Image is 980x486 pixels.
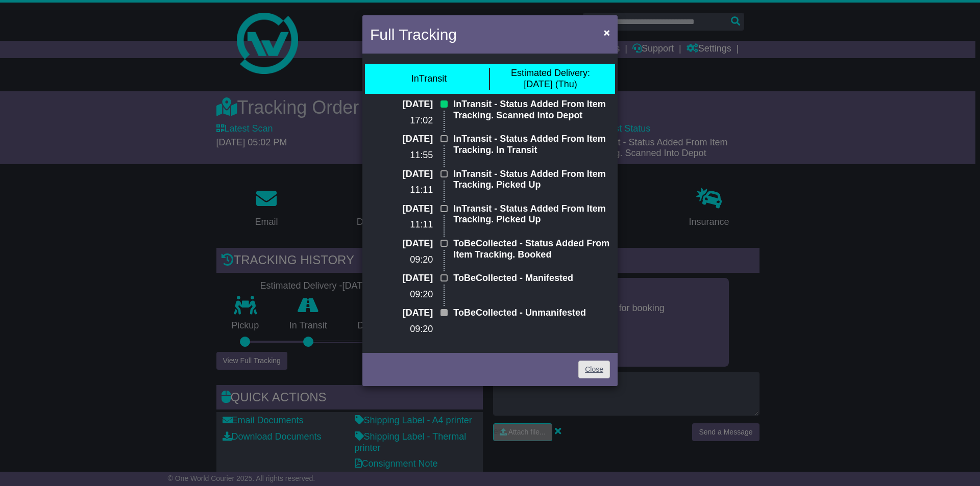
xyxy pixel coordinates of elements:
[370,273,433,284] p: [DATE]
[511,68,590,78] span: Estimated Delivery:
[453,203,610,225] p: InTransit - Status Added From Item Tracking. Picked Up
[578,361,610,378] a: Close
[453,99,610,121] p: InTransit - Status Added From Item Tracking. Scanned Into Depot
[370,238,433,249] p: [DATE]
[370,203,433,215] p: [DATE]
[453,134,610,156] p: InTransit - Status Added From Item Tracking. In Transit
[370,185,433,196] p: 11:11
[370,289,433,300] p: 09:20
[453,308,610,319] p: ToBeCollected - Unmanifested
[370,219,433,231] p: 11:11
[453,169,610,191] p: InTransit - Status Added From Item Tracking. Picked Up
[370,169,433,180] p: [DATE]
[370,308,433,319] p: [DATE]
[370,254,433,266] p: 09:20
[370,23,457,46] h4: Full Tracking
[453,273,610,284] p: ToBeCollected - Manifested
[604,27,610,38] span: ×
[511,68,590,90] div: [DATE] (Thu)
[599,22,615,43] button: Close
[370,115,433,126] p: 17:02
[370,150,433,161] p: 11:55
[370,99,433,110] p: [DATE]
[370,134,433,145] p: [DATE]
[411,73,447,85] div: InTransit
[370,324,433,335] p: 09:20
[453,238,610,260] p: ToBeCollected - Status Added From Item Tracking. Booked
